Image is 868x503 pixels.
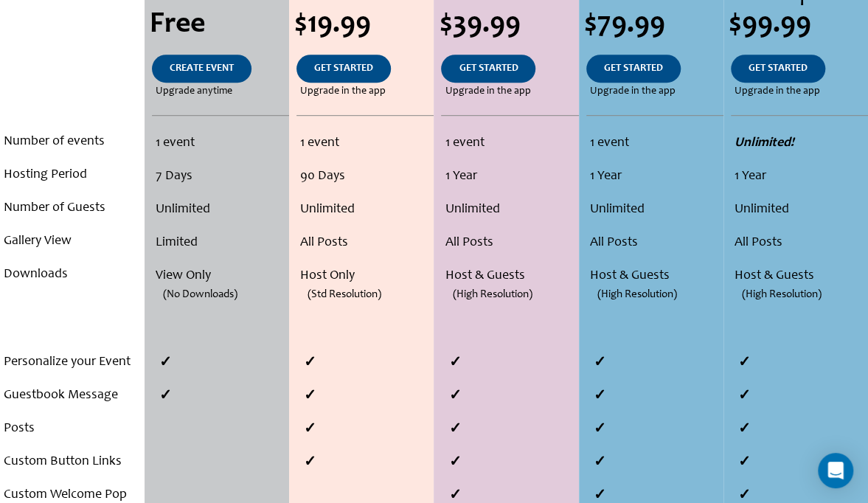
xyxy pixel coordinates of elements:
span: (High Resolution) [452,278,532,311]
span: GET STARTED [314,63,373,74]
span: (High Resolution) [597,278,677,311]
span: (Std Resolution) [308,278,381,311]
div: $79.99 [584,10,723,40]
li: Unlimited [156,193,285,226]
li: 1 event [156,127,285,160]
span: Upgrade in the app [300,83,386,100]
a: GET STARTED [441,55,535,83]
li: Guestbook Message Posts [4,379,141,445]
li: Unlimited [445,193,574,226]
a: GET STARTED [296,55,391,83]
li: 1 event [300,127,430,160]
strong: Unlimited! [735,136,794,150]
span: CREATE EVENT [170,63,234,74]
a: GET STARTED [586,55,681,83]
li: Custom Button Links [4,445,141,479]
span: Upgrade anytime [156,83,232,100]
div: $99.99 [729,10,868,40]
li: 90 Days [300,160,430,193]
a: . [53,55,91,83]
li: 1 Year [735,160,864,193]
span: Upgrade in the app [445,83,530,100]
li: Personalize your Event [4,346,141,379]
div: Open Intercom Messenger [818,453,853,488]
li: Host & Guests [445,260,574,293]
div: $39.99 [439,10,578,40]
li: Gallery View [4,225,141,258]
li: 1 Year [590,160,720,193]
li: 1 event [445,127,574,160]
li: View Only [156,260,285,293]
li: 7 Days [156,160,285,193]
li: 1 event [590,127,720,160]
div: Free [150,10,289,40]
span: . [71,86,74,97]
span: GET STARTED [749,63,808,74]
span: Upgrade in the app [735,83,820,100]
span: . [69,10,76,40]
span: (High Resolution) [742,278,822,311]
li: All Posts [445,226,574,260]
li: All Posts [735,226,864,260]
li: Host & Guests [590,260,720,293]
span: GET STARTED [604,63,663,74]
li: Hosting Period [4,159,141,192]
li: 1 Year [445,160,574,193]
li: Unlimited [735,193,864,226]
li: Number of Guests [4,192,141,225]
div: $19.99 [294,10,434,40]
li: Number of events [4,125,141,159]
span: GET STARTED [459,63,518,74]
li: All Posts [300,226,430,260]
a: GET STARTED [731,55,825,83]
li: Unlimited [300,193,430,226]
li: Host & Guests [735,260,864,293]
a: CREATE EVENT [152,55,251,83]
span: . [71,63,74,74]
li: Limited [156,226,285,260]
li: Unlimited [590,193,720,226]
span: (No Downloads) [163,278,237,311]
span: Upgrade in the app [590,83,676,100]
li: All Posts [590,226,720,260]
li: Host Only [300,260,430,293]
li: Downloads [4,258,141,291]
